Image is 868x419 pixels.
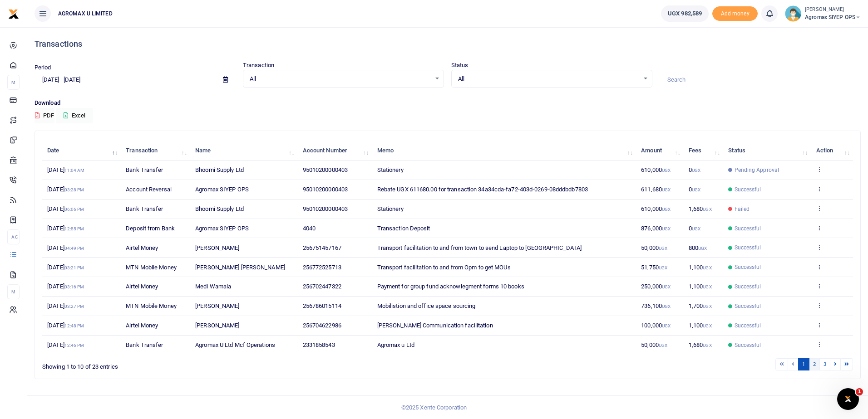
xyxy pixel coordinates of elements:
[641,322,671,329] span: 100,000
[689,225,700,232] span: 0
[64,207,84,212] small: 06:06 PM
[641,302,671,309] span: 736,100
[662,284,671,289] small: UGX
[735,263,761,271] span: Successful
[372,141,636,161] th: Memo: activate to sort column ascending
[805,6,861,14] small: [PERSON_NAME]
[35,39,861,49] h4: Transactions
[377,322,493,329] span: [PERSON_NAME] Communication facilitation
[668,9,702,18] span: UGX 982,589
[47,205,84,212] span: [DATE]
[703,284,711,289] small: UGX
[195,205,244,212] span: Bhoomi Supply Ltd
[47,186,84,193] span: [DATE]
[250,74,431,83] span: All
[64,323,84,328] small: 12:48 PM
[689,244,707,251] span: 800
[303,186,348,193] span: 95010200000403
[303,244,341,251] span: 256751457167
[785,5,801,22] img: profile-user
[662,226,671,231] small: UGX
[35,63,51,72] label: Period
[126,341,163,348] span: Bank Transfer
[195,322,239,329] span: [PERSON_NAME]
[377,166,404,173] span: Stationery
[659,343,667,348] small: UGX
[126,283,158,290] span: Airtel Money
[641,244,667,251] span: 50,000
[703,304,711,309] small: UGX
[64,284,84,289] small: 03:16 PM
[195,302,239,309] span: [PERSON_NAME]
[42,357,376,371] div: Showing 1 to 10 of 23 entries
[303,341,335,348] span: 2331858543
[641,225,671,232] span: 876,000
[692,226,700,231] small: UGX
[64,246,84,251] small: 04:49 PM
[819,358,830,370] a: 3
[805,13,861,21] span: Agromax SIYEP OPS
[47,341,84,348] span: [DATE]
[657,5,712,22] li: Wallet ballance
[703,265,711,270] small: UGX
[684,141,724,161] th: Fees: activate to sort column ascending
[7,284,20,299] li: M
[7,75,20,90] li: M
[190,141,297,161] th: Name: activate to sort column ascending
[303,205,348,212] span: 95010200000403
[56,108,93,123] button: Excel
[35,98,861,108] p: Download
[735,283,761,291] span: Successful
[195,341,275,348] span: Agromax U Ltd Mcf Operations
[735,302,761,310] span: Successful
[47,225,84,232] span: [DATE]
[54,10,116,18] span: AGROMAX U LIMITED
[723,141,811,161] th: Status: activate to sort column ascending
[662,207,671,212] small: UGX
[47,302,84,309] span: [DATE]
[47,283,84,290] span: [DATE]
[809,358,820,370] a: 2
[126,225,175,232] span: Deposit from Bank
[641,166,671,173] span: 610,000
[641,283,671,290] span: 250,000
[303,283,341,290] span: 256702447322
[689,166,700,173] span: 0
[689,264,712,271] span: 1,100
[195,264,285,271] span: [PERSON_NAME] [PERSON_NAME]
[377,341,414,348] span: Agromax u Ltd
[735,322,761,330] span: Successful
[689,283,712,290] span: 1,100
[64,168,85,173] small: 11:04 AM
[689,302,712,309] span: 1,700
[42,141,121,161] th: Date: activate to sort column descending
[377,244,582,251] span: Transport facilitation to and from town to send Laptop to [GEOGRAPHIC_DATA]
[703,323,711,328] small: UGX
[126,166,163,173] span: Bank Transfer
[689,205,712,212] span: 1,680
[126,244,158,251] span: Airtel Money
[377,264,511,271] span: Transport facilitation to and from Opm to get MOUs
[195,244,239,251] span: [PERSON_NAME]
[641,341,667,348] span: 50,000
[735,185,761,194] span: Successful
[659,265,667,270] small: UGX
[64,343,84,348] small: 12:46 PM
[303,166,348,173] span: 95010200000403
[641,186,671,193] span: 611,680
[641,264,667,271] span: 51,750
[641,205,671,212] span: 610,000
[303,264,341,271] span: 256772525713
[662,168,671,173] small: UGX
[8,10,19,17] a: logo-small logo-large logo-large
[195,225,249,232] span: Agromax SIYEP OPS
[661,5,709,22] a: UGX 982,589
[303,322,341,329] span: 256704622986
[195,186,249,193] span: Agromax SIYEP OPS
[195,283,231,290] span: Medi Wamala
[126,264,177,271] span: MTN Mobile Money
[64,226,84,231] small: 12:55 PM
[64,304,84,309] small: 03:27 PM
[811,141,853,161] th: Action: activate to sort column ascending
[662,323,671,328] small: UGX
